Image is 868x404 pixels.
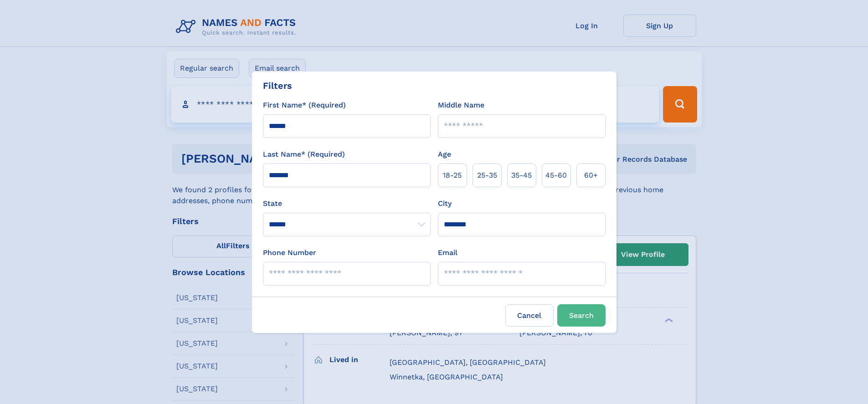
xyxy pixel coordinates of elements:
label: Age [438,149,451,160]
span: 35‑45 [511,170,532,181]
span: 45‑60 [545,170,567,181]
label: Last Name* (Required) [263,149,345,160]
label: First Name* (Required) [263,100,346,111]
label: Middle Name [438,100,484,111]
button: Search [557,304,606,327]
div: Filters [263,79,292,92]
label: City [438,198,452,209]
span: 18‑25 [443,170,462,181]
span: 25‑35 [477,170,497,181]
span: 60+ [584,170,598,181]
label: Cancel [505,304,554,327]
label: Phone Number [263,247,316,258]
label: State [263,198,431,209]
label: Email [438,247,457,258]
